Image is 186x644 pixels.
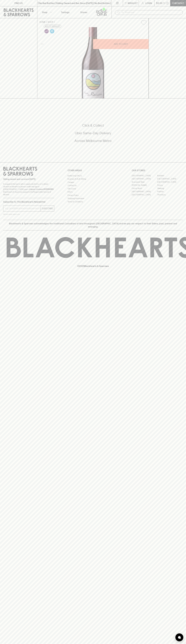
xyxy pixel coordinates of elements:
[121,10,181,15] input: Try "Pinot noir"
[42,11,47,14] p: Shop
[157,187,183,190] a: Geelong
[68,200,119,203] a: Terms & Conditions
[3,123,183,128] h5: Click & Collect
[68,194,119,197] a: Privacy Policy
[68,187,119,190] a: Gift Cards
[5,206,41,211] input: e.g. jane@blackheartsandsparrows.com.au
[157,190,183,193] a: Prahran
[68,177,119,181] a: Business & Bulk Gifting
[42,207,53,210] p: SUBSCRIBE
[44,29,49,33] img: Lo-Fi
[156,2,162,5] p: $0.00
[5,222,181,228] p: Blackhearts & Sparrows acknowledges the traditional Custodians of land throughout [GEOGRAPHIC_DAT...
[68,197,119,200] a: Shipping Information
[3,178,54,180] p: Sibling owned and run since [DATE]
[157,184,183,187] a: Fitzroy
[14,2,23,5] p: FIND US
[37,6,56,18] button: Shop
[132,169,183,172] p: OUR STORES
[50,29,54,33] img: Chilled Red
[93,39,149,49] button: ADD TO CART
[128,2,138,5] p: Wishlist
[178,636,181,639] img: bubble-icon
[172,2,184,5] p: Checkout
[3,139,183,143] h5: Across Melbourne Metro
[37,27,149,98] img: 41196.png
[132,190,157,193] a: [GEOGRAPHIC_DATA]
[145,2,152,5] p: Login
[157,193,183,196] a: Thornbury
[74,6,93,18] a: Stores
[132,193,157,196] a: [GEOGRAPHIC_DATA]
[132,180,157,184] a: Brunswick West
[68,169,119,172] p: OTHER AREAS
[3,113,183,157] div: Call to action block
[132,184,157,187] a: [PERSON_NAME]
[68,174,119,177] a: Bottle Drop FAQ's
[68,181,119,184] a: Careers
[132,177,157,180] a: [GEOGRAPHIC_DATA]
[3,200,54,203] p: Subscribe to The Blackhearts Newsletter
[114,42,128,46] p: ADD TO CART
[68,184,119,187] a: Contact Us
[68,190,119,194] a: FAQ's
[157,180,183,184] a: [GEOGRAPHIC_DATA]
[56,6,74,18] a: Tastings
[3,183,54,196] p: It is against the law to sell or supply alcohol to, or to obtain alcohol on behalf of a person un...
[44,25,61,28] button: Add to wishlist
[39,21,46,23] a: HOME
[3,131,183,135] h5: Uber Same-Day Delivery
[157,174,183,177] a: Braddon
[132,174,157,177] a: [GEOGRAPHIC_DATA]
[167,2,168,4] p: 0
[61,11,69,14] p: Tastings
[41,206,54,211] button: SUBSCRIBE
[49,28,55,34] a: Wonderful as is, but a slight chill will enhance the aromatics and give it a beautiful crunch.
[29,188,54,190] strong: Liquor License #32064953
[3,213,54,216] p: We will never spam you
[48,21,53,23] a: SHOP
[44,28,49,34] a: Some may call it natural, others minimum intervention, either way, it’s hands off & maybe even a ...
[140,19,147,26] button: Add to wishlist
[157,177,183,180] a: [GEOGRAPHIC_DATA]
[80,11,87,14] p: Stores
[132,187,157,190] a: Fitzroy North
